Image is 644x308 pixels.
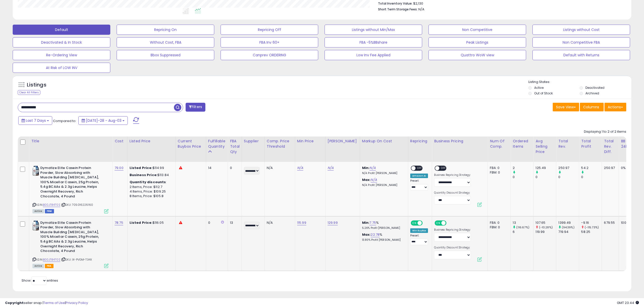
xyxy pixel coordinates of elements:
[66,300,88,305] a: Privacy Policy
[490,139,508,149] div: Num of Comp.
[221,25,318,35] button: Repricing Off
[435,221,442,225] span: ON
[26,118,46,123] span: Last 7 Days
[130,194,172,198] div: 8 Items, Price: $105.8
[535,139,554,155] div: Avg Selling Price
[362,220,404,230] div: %
[117,25,214,35] button: Repricing On
[434,173,471,177] label: Business Repricing Strategy:
[513,175,533,179] div: 0
[13,37,110,47] button: Deactivated & In Stock
[297,139,323,144] div: Min Price
[558,175,579,179] div: 0
[428,50,526,60] button: Quattro WoW view
[410,139,430,144] div: Repricing
[581,166,602,170] div: 54.2
[490,170,507,175] div: FBM: 0
[539,225,553,229] small: (-10.28%)
[434,191,471,195] label: Quantity Discount Strategy:
[535,175,556,179] div: 0
[32,220,39,231] img: 41QiRPh7+dL._SL40_.jpg
[411,221,418,225] span: ON
[43,203,60,207] a: B00JT8470S
[31,139,110,144] div: Title
[32,166,109,213] div: ASIN:
[418,7,424,12] span: N/A
[178,139,204,149] div: Current Buybox Price
[513,166,533,170] div: 2
[580,103,604,111] button: Columns
[130,185,172,189] div: 2 Items, Price: $112.7
[32,209,44,213] span: All listings currently available for purchase on Amazon
[362,238,404,242] p: 13.80% Profit [PERSON_NAME]
[440,166,448,170] span: OFF
[230,166,238,170] div: 0
[117,37,214,47] button: Without Cost, FBA
[513,139,531,149] div: Ordered Items
[535,230,556,234] div: 119.99
[369,165,375,170] a: N/A
[558,230,579,234] div: 719.94
[53,118,76,123] span: Compared to:
[513,220,533,225] div: 13
[221,50,318,60] button: Canprev ORDERING
[410,228,428,233] div: Win BuyBox
[617,300,639,305] span: 2025-08-11 23:44 GMT
[32,166,39,176] img: 41QiRPh7+dL._SL40_.jpg
[115,139,125,144] div: Cost
[516,225,529,229] small: (116.67%)
[532,50,630,60] button: Default with Returns
[18,90,40,95] div: Clear All Filters
[434,228,471,232] label: Business Repricing Strategy:
[230,220,238,225] div: 13
[297,220,306,225] a: 115.99
[378,7,418,11] b: Short Term Storage Fees:
[328,165,334,170] a: N/A
[428,37,526,47] button: Peak Listings
[558,166,579,170] div: 250.97
[43,300,65,305] a: Terms of Use
[13,50,110,60] button: Re-Ordering View
[130,180,172,184] div: :
[490,166,507,170] div: FBA: 0
[362,165,370,170] b: Min:
[428,25,526,35] button: Non Competitive
[130,173,157,177] b: Business Price:
[535,220,556,225] div: 107.65
[371,232,380,237] a: 22.78
[40,166,102,200] b: Dymatize Elite Casein Protein Powder, Slow Absorbing with Muscle Building [MEDICAL_DATA], 100% Mi...
[130,220,172,225] div: $116.05
[360,136,408,162] th: The percentage added to the cost of goods (COGS) that forms the calculator for Min & Max prices.
[621,139,639,149] div: BB Share 24h.
[434,139,486,144] div: Business Pricing
[422,221,430,225] span: OFF
[585,85,604,90] label: Deactivated
[45,209,54,213] span: FBM
[362,183,404,187] p: N/A Profit [PERSON_NAME]
[267,220,291,225] div: N/A
[362,177,371,182] b: Max:
[5,301,88,305] div: seller snap | |
[130,139,173,144] div: Listed Price
[13,25,110,35] button: Default
[267,139,293,149] div: Comp. Price Threshold
[532,25,630,35] button: Listings without Cost
[446,221,454,225] span: OFF
[604,166,615,170] div: 250.97
[490,225,507,230] div: FBM: 0
[32,220,109,268] div: ASIN:
[562,225,575,229] small: (94.39%)
[13,63,110,73] button: At Risk of LOW INV
[558,220,579,225] div: 1399.49
[362,226,404,230] p: 5.26% Profit [PERSON_NAME]
[43,258,60,262] a: B00JT8470S
[434,246,471,249] label: Quantity Discount Strategy:
[604,220,615,225] div: 679.55
[553,103,579,111] button: Save View
[362,232,404,242] div: %
[115,220,123,225] a: 78.75
[208,166,224,170] div: 14
[244,139,262,144] div: Supplier
[325,25,422,35] button: Listings without Min/Max
[130,180,166,184] b: Quantity discounts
